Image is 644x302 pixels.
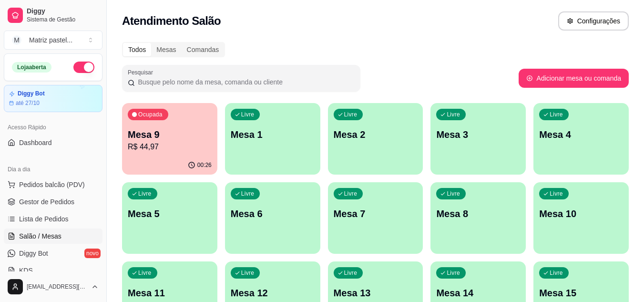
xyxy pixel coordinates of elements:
[436,207,520,220] p: Mesa 8
[4,229,102,244] a: Salão / Mesas
[231,286,315,300] p: Mesa 12
[550,190,563,198] p: Livre
[550,269,563,277] p: Livre
[19,214,69,224] span: Lista de Pedidos
[128,286,212,300] p: Mesa 11
[4,135,102,150] a: Dashboard
[447,190,460,198] p: Livre
[539,128,623,141] p: Mesa 4
[539,286,623,300] p: Mesa 15
[4,263,102,278] a: KDS
[225,103,320,175] button: LivreMesa 1
[4,246,102,261] a: Diggy Botnovo
[19,180,85,189] span: Pedidos balcão (PDV)
[436,128,520,141] p: Mesa 3
[27,7,99,16] span: Diggy
[135,77,355,87] input: Pesquisar
[447,111,460,118] p: Livre
[344,111,358,118] p: Livre
[533,182,629,254] button: LivreMesa 10
[4,177,102,192] button: Pedidos balcão (PDV)
[231,207,315,220] p: Mesa 6
[128,207,212,220] p: Mesa 5
[19,138,52,147] span: Dashboard
[430,103,526,175] button: LivreMesa 3
[519,69,629,88] button: Adicionar mesa ou comanda
[122,103,217,175] button: OcupadaMesa 9R$ 44,9700:26
[533,103,629,175] button: LivreMesa 4
[128,128,212,141] p: Mesa 9
[27,283,87,291] span: [EMAIL_ADDRESS][DOMAIN_NAME]
[29,35,72,45] div: Matriz pastel ...
[430,182,526,254] button: LivreMesa 8
[241,111,255,118] p: Livre
[241,190,255,198] p: Livre
[122,182,217,254] button: LivreMesa 5
[18,90,45,97] article: Diggy Bot
[73,62,94,73] button: Alterar Status
[436,286,520,300] p: Mesa 14
[225,182,320,254] button: LivreMesa 6
[19,249,48,258] span: Diggy Bot
[4,211,102,227] a: Lista de Pedidos
[328,182,423,254] button: LivreMesa 7
[344,190,358,198] p: Livre
[539,207,623,220] p: Mesa 10
[328,103,423,175] button: LivreMesa 2
[4,194,102,209] a: Gestor de Pedidos
[19,266,33,275] span: KDS
[151,43,181,56] div: Mesas
[558,11,629,31] button: Configurações
[4,85,102,112] a: Diggy Botaté 27/10
[550,111,563,118] p: Livre
[128,68,156,76] label: Pesquisar
[123,43,151,56] div: Todos
[4,162,102,177] div: Dia a dia
[128,141,212,153] p: R$ 44,97
[138,111,163,118] p: Ocupada
[231,128,315,141] p: Mesa 1
[122,13,221,29] h2: Atendimento Salão
[138,269,152,277] p: Livre
[4,120,102,135] div: Acesso Rápido
[16,99,40,107] article: até 27/10
[197,161,212,169] p: 00:26
[182,43,225,56] div: Comandas
[12,35,21,45] span: M
[241,269,255,277] p: Livre
[334,207,418,220] p: Mesa 7
[27,16,99,23] span: Sistema de Gestão
[4,31,102,50] button: Select a team
[334,128,418,141] p: Mesa 2
[138,190,152,198] p: Livre
[4,4,102,27] a: DiggySistema de Gestão
[447,269,460,277] p: Livre
[19,197,74,207] span: Gestor de Pedidos
[4,275,102,298] button: [EMAIL_ADDRESS][DOMAIN_NAME]
[344,269,358,277] p: Livre
[334,286,418,300] p: Mesa 13
[12,62,51,73] div: Loja aberta
[19,231,61,241] span: Salão / Mesas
